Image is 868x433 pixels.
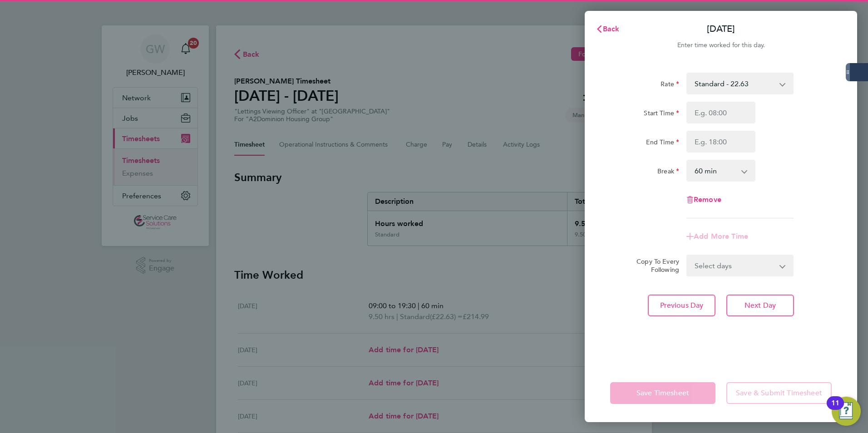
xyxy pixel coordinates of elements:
label: Rate [661,80,679,91]
label: End Time [646,138,679,149]
label: Break [657,167,679,178]
label: Start Time [644,109,679,120]
button: Back [587,20,629,38]
span: Next Day [745,301,776,310]
div: Enter time worked for this day. [585,40,857,51]
span: Remove [694,195,721,204]
button: Previous Day [648,295,715,316]
span: Back [603,25,620,33]
div: 11 [831,403,839,415]
input: E.g. 18:00 [686,131,755,153]
button: Next Day [726,295,794,316]
input: E.g. 08:00 [686,102,755,123]
label: Copy To Every Following [629,257,679,274]
button: Remove [686,196,721,203]
button: Open Resource Center, 11 new notifications [832,397,861,426]
p: [DATE] [707,23,735,35]
span: Previous Day [660,301,704,310]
